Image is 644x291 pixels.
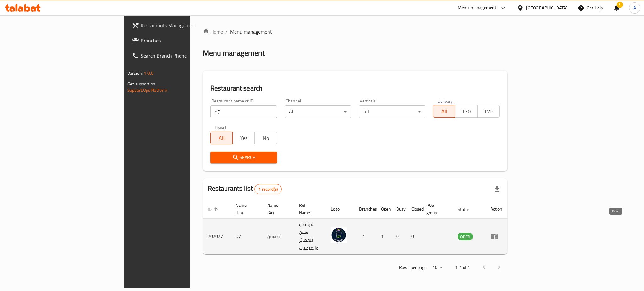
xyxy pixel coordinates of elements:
span: ID [208,206,220,213]
span: TGO [458,107,475,116]
th: Branches [354,200,376,219]
input: Search for restaurant name or ID.. [210,105,277,118]
nav: breadcrumb [203,28,507,36]
div: Menu-management [458,4,497,12]
a: Branches [127,33,232,48]
button: No [254,132,277,144]
h2: Restaurant search [210,84,500,93]
span: Search [215,154,272,162]
div: All [359,105,425,118]
span: TMP [480,107,497,116]
span: A [633,4,636,11]
span: All [213,134,230,143]
a: Restaurants Management [127,18,232,33]
td: 1 [376,219,391,254]
div: All [285,105,351,118]
span: Status [458,206,478,213]
th: Busy [391,200,406,219]
td: 0 [406,219,421,254]
div: [GEOGRAPHIC_DATA] [526,4,568,11]
p: Rows per page: [399,264,427,272]
div: OPEN [458,233,473,240]
label: Upsell [215,125,226,130]
th: Action [486,200,507,219]
span: OPEN [458,233,473,240]
a: Search Branch Phone [127,48,232,63]
label: Delivery [437,99,453,103]
div: Total records count [254,184,282,194]
td: 1 [354,219,376,254]
button: Search [210,152,277,163]
span: POS group [426,201,445,217]
button: TMP [477,105,500,118]
div: Rows per page: [430,263,445,272]
th: Closed [406,200,421,219]
button: All [433,105,455,118]
div: Export file [490,182,505,197]
span: Menu management [230,28,272,36]
th: Logo [326,200,354,219]
td: 0 [391,219,406,254]
th: Open [376,200,391,219]
span: Restaurants Management [141,22,227,29]
span: 1 record(s) [255,186,281,192]
button: All [210,132,233,144]
span: Ref. Name [299,201,318,217]
p: 1-1 of 1 [455,264,470,272]
span: All [436,107,453,116]
td: شركة او سفن للعصائر والمرطبات [294,219,326,254]
span: Branches [141,37,227,44]
button: TGO [455,105,477,118]
span: Get support on: [127,80,156,88]
table: enhanced table [203,200,507,254]
span: Version: [127,69,143,77]
span: Name (En) [236,201,255,217]
a: Support.OpsPlatform [127,86,167,94]
h2: Restaurants list [208,184,282,194]
img: O7 [331,227,347,243]
h2: Menu management [203,48,265,58]
span: Search Branch Phone [141,52,227,59]
span: Name (Ar) [267,201,286,217]
td: أو سفن [262,219,294,254]
span: No [257,134,274,143]
span: 1.0.0 [144,69,153,77]
button: Yes [232,132,255,144]
td: O7 [230,219,262,254]
span: Yes [235,134,252,143]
